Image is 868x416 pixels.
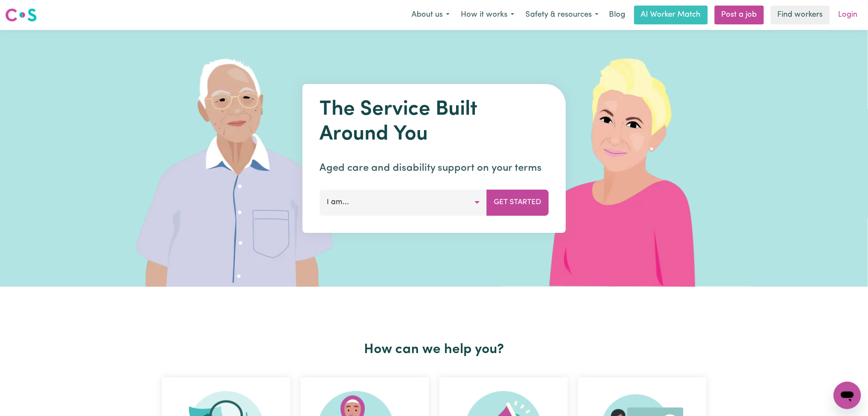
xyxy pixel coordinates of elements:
[455,6,520,24] button: How it works
[604,6,631,24] a: Blog
[319,98,549,147] h1: The Service Built Around You
[157,342,712,358] h2: How can we help you?
[486,190,549,215] button: Get Started
[771,6,830,24] a: Find workers
[834,382,861,409] iframe: Button to launch messaging window
[634,6,708,24] a: AI Worker Match
[319,190,487,215] button: I am...
[319,160,549,176] p: Aged care and disability support on your terms
[406,6,455,24] button: About us
[715,6,764,24] a: Post a job
[5,7,37,23] img: Careseekers logo
[520,6,604,24] button: Safety & resources
[5,5,37,25] a: Careseekers logo
[833,6,863,24] a: Login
